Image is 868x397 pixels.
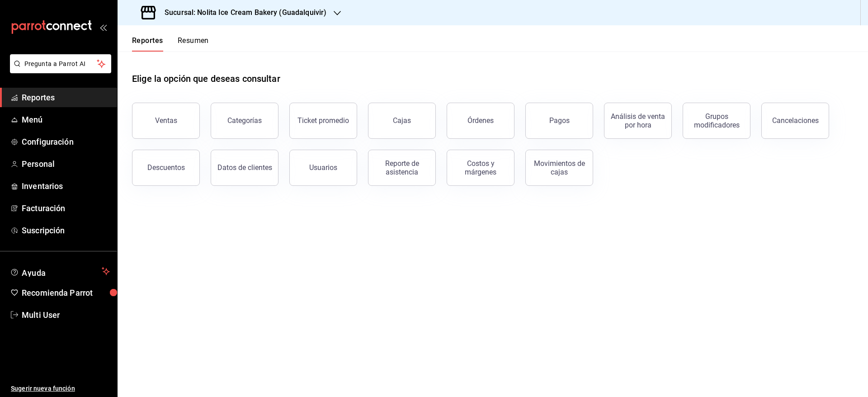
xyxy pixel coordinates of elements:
div: Costos y márgenes [453,159,509,176]
div: Datos de clientes [217,163,272,172]
button: Reportes [132,36,163,52]
div: Pagos [549,116,570,125]
button: Análisis de venta por hora [604,103,672,139]
button: Datos de clientes [211,150,278,186]
h1: Elige la opción que deseas consultar [132,72,280,85]
a: Pregunta a Parrot AI [6,66,111,75]
div: Ticket promedio [297,116,349,125]
button: Grupos modificadores [683,103,750,139]
div: Ventas [155,116,177,125]
div: navigation tabs [132,36,209,52]
span: Menú [22,113,110,126]
div: Movimientos de cajas [531,159,587,176]
button: Cajas [368,103,436,139]
div: Cajas [393,116,411,125]
div: Categorías [227,116,262,125]
button: Movimientos de cajas [525,150,593,186]
span: Ayuda [22,266,98,277]
span: Pregunta a Parrot AI [24,59,97,69]
button: Órdenes [447,103,514,139]
button: Cancelaciones [761,103,829,139]
button: Reporte de asistencia [368,150,436,186]
span: Recomienda Parrot [22,287,110,299]
div: Análisis de venta por hora [610,112,666,129]
span: Personal [22,158,110,170]
span: Suscripción [22,224,110,236]
span: Multi User [22,309,110,321]
div: Órdenes [467,116,494,125]
button: Resumen [178,36,209,52]
span: Inventarios [22,180,110,192]
button: Ticket promedio [289,103,357,139]
button: Usuarios [289,150,357,186]
div: Grupos modificadores [689,112,745,129]
span: Sugerir nueva función [11,384,110,393]
button: Pregunta a Parrot AI [10,54,111,73]
div: Usuarios [309,163,337,172]
span: Configuración [22,136,110,148]
button: Categorías [211,103,278,139]
div: Descuentos [147,163,185,172]
span: Reportes [22,91,110,104]
span: Facturación [22,202,110,214]
button: Descuentos [132,150,200,186]
button: Costos y márgenes [447,150,514,186]
button: Pagos [525,103,593,139]
h3: Sucursal: Nolita Ice Cream Bakery (Guadalquivir) [157,7,326,18]
button: open_drawer_menu [99,24,107,31]
div: Cancelaciones [772,116,819,125]
button: Ventas [132,103,200,139]
div: Reporte de asistencia [374,159,430,176]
